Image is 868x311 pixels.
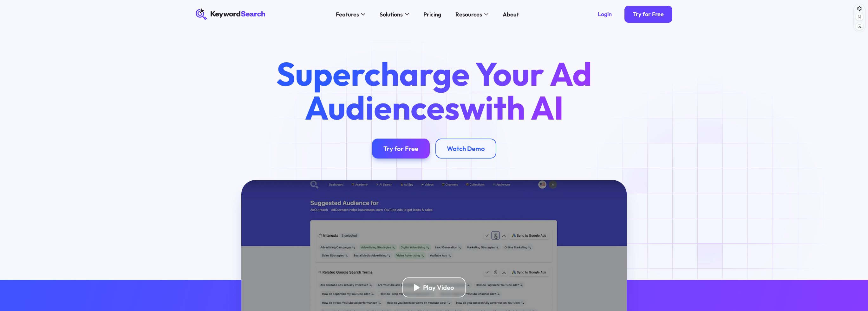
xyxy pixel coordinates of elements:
[455,10,482,19] div: Resources
[336,10,359,19] div: Features
[423,283,454,291] div: Play Video
[383,145,418,152] div: Try for Free
[503,10,519,19] div: About
[624,6,672,23] a: Try for Free
[598,11,612,18] div: Login
[419,9,446,20] a: Pricing
[447,145,485,152] div: Watch Demo
[589,6,620,23] a: Login
[499,9,523,20] a: About
[372,139,430,159] a: Try for Free
[633,11,664,18] div: Try for Free
[263,57,605,124] h1: Supercharge Your Ad Audiences
[423,10,441,19] div: Pricing
[460,87,564,128] span: with AI
[380,10,403,19] div: Solutions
